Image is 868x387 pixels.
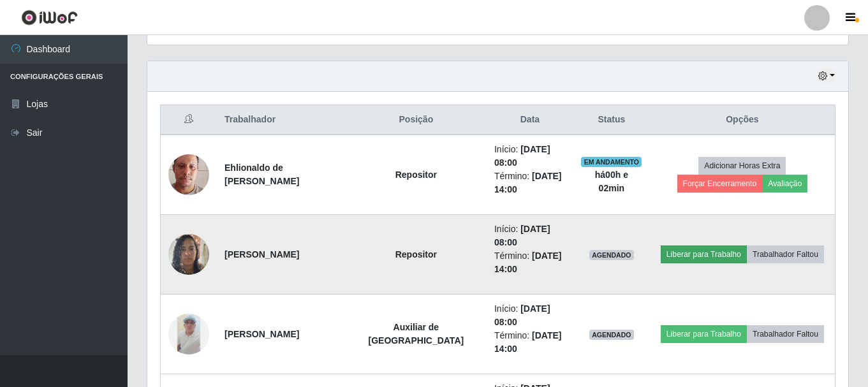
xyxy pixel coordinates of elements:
strong: Auxiliar de [GEOGRAPHIC_DATA] [369,322,464,346]
span: AGENDADO [589,330,634,340]
li: Término: [494,329,566,356]
th: Trabalhador [217,105,346,135]
span: AGENDADO [589,250,634,260]
span: EM ANDAMENTO [581,157,642,167]
img: 1744376168565.jpeg [168,227,209,281]
strong: há 00 h e 02 min [595,170,628,193]
img: CoreUI Logo [21,10,78,26]
img: 1675087680149.jpeg [168,138,209,211]
button: Adicionar Horas Extra [698,157,786,175]
time: [DATE] 08:00 [494,224,550,247]
strong: Repositor [395,170,437,180]
li: Início: [494,223,566,249]
img: 1745614323797.jpeg [168,314,209,354]
strong: Repositor [395,249,437,259]
li: Início: [494,143,566,170]
th: Status [573,105,650,135]
button: Avaliação [762,175,807,193]
strong: Ehlionaldo de [PERSON_NAME] [224,163,299,186]
time: [DATE] 08:00 [494,303,550,327]
button: Forçar Encerramento [677,175,763,193]
strong: [PERSON_NAME] [224,249,299,259]
th: Data [487,105,573,135]
button: Liberar para Trabalho [661,245,747,263]
th: Opções [650,105,835,135]
li: Término: [494,249,566,276]
li: Término: [494,170,566,196]
button: Trabalhador Faltou [747,245,824,263]
li: Início: [494,302,566,329]
time: [DATE] 08:00 [494,144,550,168]
button: Liberar para Trabalho [661,325,747,343]
button: Trabalhador Faltou [747,325,824,343]
th: Posição [346,105,487,135]
strong: [PERSON_NAME] [224,329,299,339]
